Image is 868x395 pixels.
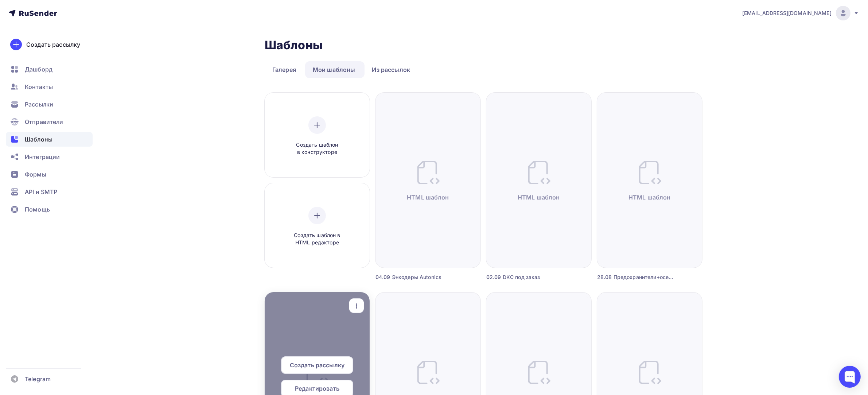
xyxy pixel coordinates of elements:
[25,65,52,74] span: Дашборд
[25,152,60,161] span: Интеграции
[742,6,859,20] a: [EMAIL_ADDRESS][DOMAIN_NAME]
[25,170,46,179] span: Формы
[597,274,676,281] div: 28.08 Предохранители+осенние скидки
[283,141,352,156] span: Создать шаблон в конструкторе
[486,274,565,281] div: 02.09 DKC под заказ
[375,274,454,281] div: 04.09 Энкодеры Autonics
[25,82,53,91] span: Контакты
[25,375,51,383] span: Telegram
[25,100,53,109] span: Рассылки
[295,384,339,393] span: Редактировать
[265,61,304,78] a: Галерея
[365,61,418,78] a: Из рассылок
[742,9,832,17] span: [EMAIL_ADDRESS][DOMAIN_NAME]
[290,361,345,369] span: Создать рассылку
[26,40,80,49] div: Создать рассылку
[6,132,93,147] a: Шаблоны
[6,115,93,129] a: Отправители
[265,38,323,53] h2: Шаблоны
[6,62,93,77] a: Дашборд
[25,187,57,196] span: API и SMTP
[25,135,52,144] span: Шаблоны
[6,167,93,182] a: Формы
[25,117,63,126] span: Отправители
[305,61,363,78] a: Мои шаблоны
[25,205,50,214] span: Помощь
[6,80,93,94] a: Контакты
[283,232,352,247] span: Создать шаблон в HTML редакторе
[6,97,93,112] a: Рассылки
